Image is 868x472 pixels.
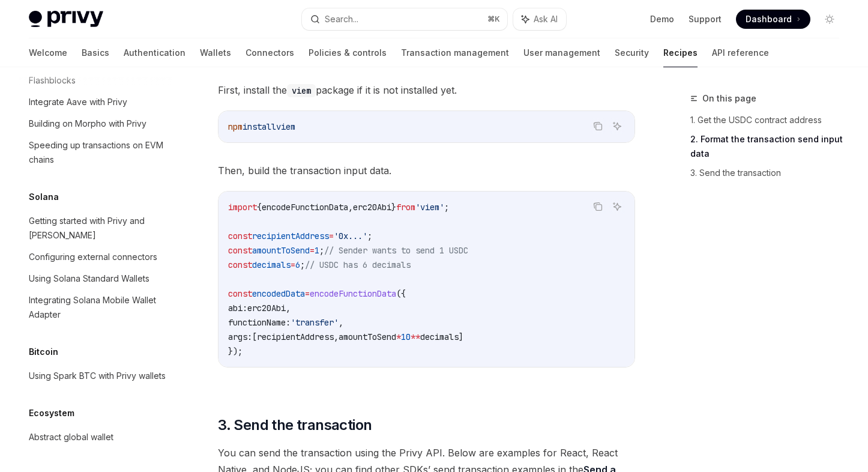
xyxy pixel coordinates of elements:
span: On this page [702,91,756,106]
span: } [391,202,396,213]
div: Integrating Solana Mobile Wallet Adapter [29,293,166,322]
a: Transaction management [401,38,509,67]
span: Dashboard [746,13,792,25]
span: // Sender wants to send 1 USDC [324,245,468,256]
a: Welcome [29,38,67,67]
a: Speeding up transactions on EVM chains [19,135,173,171]
h5: Solana [29,190,59,204]
a: Wallets [200,38,231,67]
a: Integrate Aave with Privy [19,91,173,113]
span: recipientAddress [252,231,329,241]
span: 'viem' [415,202,444,213]
div: Search... [325,12,358,26]
span: const [228,245,252,256]
span: = [310,245,315,256]
span: ⌘ K [487,14,500,24]
a: Getting started with Privy and [PERSON_NAME] [19,210,173,246]
button: Toggle dark mode [820,10,839,29]
span: ; [300,259,305,270]
a: 2. Format the transaction send input data [690,130,849,163]
a: API reference [712,38,769,67]
a: 3. Send the transaction [690,163,849,183]
button: Search...⌘K [302,8,507,30]
span: from [396,202,415,213]
button: Ask AI [513,8,566,30]
span: 'transfer' [291,317,339,328]
a: Dashboard [736,10,810,29]
div: Using Spark BTC with Privy wallets [29,369,166,383]
span: 10 [401,331,411,342]
span: = [305,288,310,299]
span: const [228,259,252,270]
a: Integrating Solana Mobile Wallet Adapter [19,289,173,325]
a: Support [689,13,722,25]
span: encodedData [252,288,305,299]
span: ({ [396,288,406,299]
span: = [329,231,334,241]
div: Integrate Aave with Privy [29,95,127,109]
a: Building on Morpho with Privy [19,113,173,135]
div: Abstract global wallet [29,430,113,444]
span: , [339,317,343,328]
div: Getting started with Privy and [PERSON_NAME] [29,214,166,243]
span: import [228,202,257,213]
a: Abstract global wallet [19,426,173,448]
a: Configuring external connectors [19,246,173,268]
div: Speeding up transactions on EVM chains [29,138,166,167]
span: ; [319,245,324,256]
span: , [286,303,291,313]
a: Using Spark BTC with Privy wallets [19,365,173,387]
span: ] [459,331,463,342]
span: [ [252,331,257,342]
a: Security [615,38,649,67]
span: First, install the package if it is not installed yet. [218,82,635,98]
span: amountToSend [252,245,310,256]
span: , [348,202,353,213]
button: Copy the contents from the code block [590,199,606,214]
button: Ask AI [609,118,625,134]
a: 1. Get the USDC contract address [690,110,849,130]
span: functionName: [228,317,291,328]
h5: Ecosystem [29,406,74,420]
span: 3. Send the transaction [218,416,372,435]
a: Basics [82,38,109,67]
span: '0x...' [334,231,367,241]
img: light logo [29,11,103,28]
a: Recipes [663,38,698,67]
button: Copy the contents from the code block [590,118,606,134]
span: = [291,259,295,270]
span: viem [276,121,295,132]
span: amountToSend [339,331,396,342]
div: Building on Morpho with Privy [29,116,146,131]
div: Configuring external connectors [29,250,157,264]
span: ; [367,231,372,241]
span: erc20Abi [247,303,286,313]
span: decimals [420,331,459,342]
span: 6 [295,259,300,270]
span: recipientAddress [257,331,334,342]
code: viem [287,84,316,97]
span: { [257,202,262,213]
a: Connectors [246,38,294,67]
h5: Bitcoin [29,345,58,359]
button: Ask AI [609,199,625,214]
span: args: [228,331,252,342]
a: Policies & controls [309,38,387,67]
a: Demo [650,13,674,25]
a: Using Solana Standard Wallets [19,268,173,289]
a: Authentication [124,38,185,67]
span: erc20Abi [353,202,391,213]
span: 1 [315,245,319,256]
span: const [228,231,252,241]
span: // USDC has 6 decimals [305,259,411,270]
span: decimals [252,259,291,270]
span: const [228,288,252,299]
span: encodeFunctionData [310,288,396,299]
div: Using Solana Standard Wallets [29,271,149,286]
span: Ask AI [534,13,558,25]
span: encodeFunctionData [262,202,348,213]
span: npm [228,121,243,132]
span: }); [228,346,243,357]
span: abi: [228,303,247,313]
span: Then, build the transaction input data. [218,162,635,179]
